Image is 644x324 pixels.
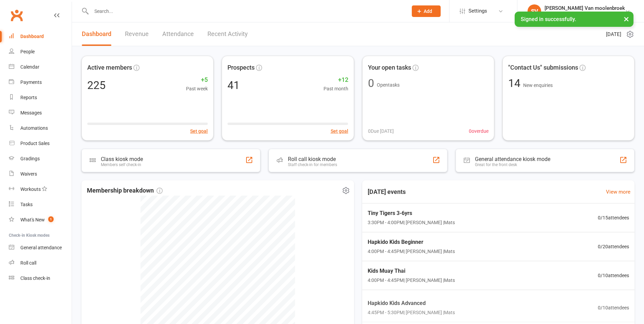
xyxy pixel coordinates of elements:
div: Staff check-in for members [288,162,337,167]
div: Gradings [20,156,40,161]
div: Members self check-in [101,162,143,167]
span: +5 [186,75,208,85]
a: Tasks [9,197,72,212]
span: 0 / 10 attendees [598,272,629,279]
span: 0 / 15 attendees [598,214,629,221]
a: Payments [9,75,72,90]
a: Attendance [162,22,194,46]
span: Kids Muay Thai [368,267,455,275]
span: 4:00PM - 4:45PM | [PERSON_NAME] | Mats [368,248,455,255]
div: [PERSON_NAME] Van moolenbroek [545,5,625,11]
span: 0 overdue [469,127,489,135]
a: Product Sales [9,136,72,151]
div: Class kiosk mode [101,156,143,162]
span: Past month [324,85,348,92]
a: Gradings [9,151,72,166]
div: Automations [20,125,48,131]
span: "Contact Us" submissions [508,63,578,73]
div: Two Kings Martial Arts [545,11,625,17]
span: Membership breakdown [87,186,163,196]
div: 41 [227,80,240,91]
div: Reports [20,95,37,100]
span: Hapkido Kids Advanced [368,299,455,307]
div: Roll call kiosk mode [288,156,337,162]
span: 0 / 10 attendees [598,304,629,311]
button: Add [412,5,441,17]
a: Dashboard [82,22,111,46]
a: Messages [9,105,72,121]
a: People [9,44,72,59]
a: Calendar [9,59,72,75]
div: Class check-in [20,275,50,281]
span: Tiny Tigers 3-6yrs [368,209,455,218]
div: Messages [20,110,42,115]
span: 0 Due [DATE] [368,127,394,135]
div: Product Sales [20,141,50,146]
a: Dashboard [9,29,72,44]
span: Open tasks [377,82,400,88]
span: 4:00PM - 4:45PM | [PERSON_NAME] | Mats [368,276,455,284]
div: Roll call [20,260,36,266]
a: Recent Activity [207,22,248,46]
div: Payments [20,79,42,85]
button: Set goal [331,127,348,135]
a: Revenue [125,22,149,46]
div: SV [528,4,541,18]
div: Waivers [20,171,37,177]
span: +12 [324,75,348,85]
div: Calendar [20,64,39,70]
button: Set goal [190,127,208,135]
a: Clubworx [8,7,25,24]
a: Class kiosk mode [9,271,72,286]
span: Your open tasks [368,63,411,73]
span: 0 / 20 attendees [598,243,629,250]
a: General attendance kiosk mode [9,240,72,255]
button: × [620,12,632,26]
span: 14 [508,77,523,90]
a: Automations [9,121,72,136]
div: 0 [368,78,374,89]
a: What's New1 [9,212,72,228]
input: Search... [89,6,403,16]
div: General attendance kiosk mode [475,156,550,162]
a: Roll call [9,255,72,271]
span: Add [424,8,432,14]
span: [DATE] [606,30,621,38]
span: Settings [468,3,487,19]
h3: [DATE] events [362,186,411,198]
a: Waivers [9,166,72,182]
span: 3:30PM - 4:00PM | [PERSON_NAME] | Mats [368,219,455,226]
div: General attendance [20,245,62,250]
div: Great for the front desk [475,162,550,167]
span: Past week [186,85,208,92]
div: 225 [87,80,106,91]
a: Reports [9,90,72,105]
div: Workouts [20,186,41,192]
a: Workouts [9,182,72,197]
div: Dashboard [20,34,44,39]
span: 1 [48,216,54,222]
span: Active members [87,63,132,73]
span: Signed in successfully. [521,16,576,22]
span: 4:45PM - 5:30PM | [PERSON_NAME] | Mats [368,309,455,316]
a: View more [606,188,630,196]
div: People [20,49,35,54]
div: What's New [20,217,45,222]
span: Hapkido Kids Beginner [368,238,455,247]
span: Prospects [227,63,255,73]
span: New enquiries [523,83,553,88]
div: Tasks [20,202,33,207]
